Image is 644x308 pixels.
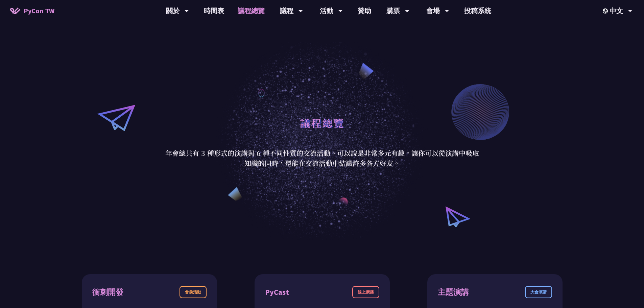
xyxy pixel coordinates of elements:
[165,148,479,168] p: 年會總共有 3 種形式的演講與 6 種不同性質的交流活動。可以說是非常多元有趣，讓你可以從演講中吸取知識的同時，還能在交流活動中結識許多各方好友。
[265,286,289,298] div: PyCast
[525,286,552,298] div: 大會演講
[300,113,344,133] h1: 議程總覽
[24,6,54,16] span: PyCon TW
[10,7,20,14] img: Home icon of PyCon TW 2025
[180,286,207,298] div: 會前活動
[603,8,610,14] img: Locale Icon
[92,286,123,298] div: 衝刺開發
[352,286,379,298] div: 線上廣播
[438,286,469,298] div: 主題演講
[3,2,61,19] a: PyCon TW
